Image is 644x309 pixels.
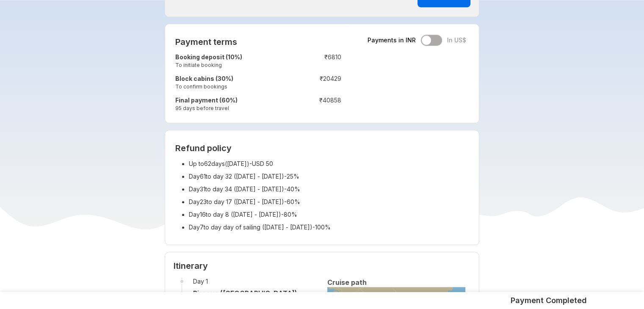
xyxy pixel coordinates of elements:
li: Day 23 to day 17 ( [DATE] - [DATE] ) - 60% [189,196,469,208]
h6: Cruise path [327,278,465,287]
h5: Piraeus ([GEOGRAPHIC_DATA]) [GEOGRAPHIC_DATA] (PIR) [193,288,317,309]
li: Day 61 to day 32 ( [DATE] - [DATE] ) - 25% [189,170,469,183]
h3: Itinerary [174,261,470,271]
h5: Payment Completed [511,295,587,306]
strong: Block cabins (30%) [175,75,233,82]
small: 95 days before travel [175,105,287,112]
td: ₹ 6810 [291,51,341,73]
td: ₹ 40858 [291,94,341,116]
li: Day 31 to day 34 ( [DATE] - [DATE] ) - 40% [189,183,469,196]
span: Payments in INR [368,36,416,44]
span: In US$ [447,36,466,44]
td: : [287,51,291,73]
td: : [287,94,291,116]
strong: Booking deposit (10%) [175,53,242,61]
h2: Refund policy [175,143,469,153]
small: To confirm bookings [175,83,287,90]
li: Day 7 to day day of sailing ( [DATE] - [DATE] ) - 100% [189,221,469,234]
strong: Final payment (60%) [175,97,238,104]
li: Day 16 to day 8 ( [DATE] - [DATE] ) - 80% [189,208,469,221]
td: ₹ 20429 [291,73,341,94]
span: Day 1 [193,278,317,285]
small: To initiate booking [175,61,287,69]
td: : [287,73,291,94]
h2: Payment terms [175,37,341,47]
li: Up to 62 days( [DATE] ) - USD 50 [189,157,469,170]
